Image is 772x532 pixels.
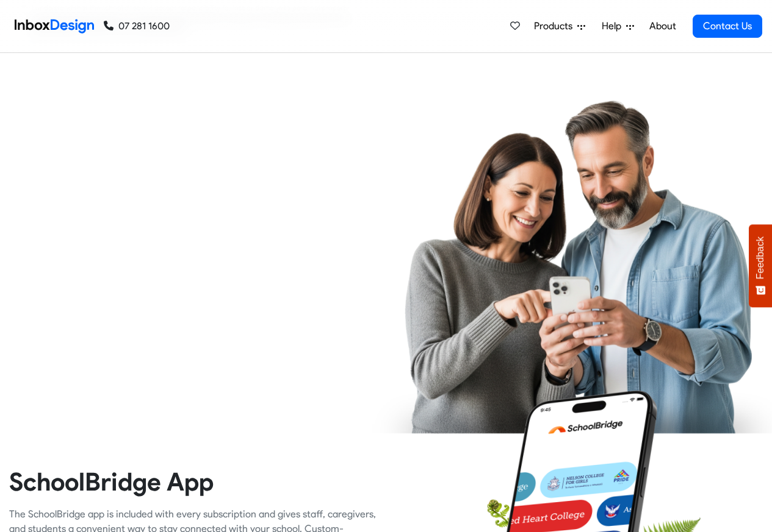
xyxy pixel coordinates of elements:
[9,466,377,497] heading: SchoolBridge App
[597,14,639,38] a: Help
[534,19,577,34] span: Products
[755,236,766,279] span: Feedback
[529,14,590,38] a: Products
[104,19,170,34] a: 07 281 1600
[749,224,772,307] button: Feedback - Show survey
[646,14,679,38] a: About
[693,15,762,38] a: Contact Us
[602,19,626,34] span: Help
